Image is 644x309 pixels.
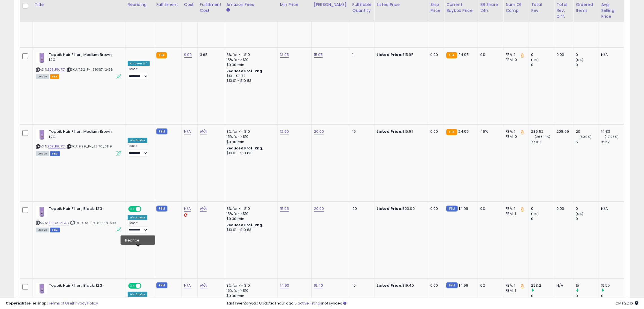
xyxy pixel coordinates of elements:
[377,129,402,134] b: Listed Price:
[576,140,599,145] div: 5
[226,146,263,151] b: Reduced Prof. Rng.
[141,284,150,288] span: OFF
[6,301,26,306] strong: Copyright
[36,74,49,79] span: All listings currently available for purchase on Amazon
[480,129,499,134] div: 46%
[430,129,440,134] div: 0.00
[601,52,620,57] div: N/A
[377,52,423,57] div: $15.95
[535,134,550,139] small: (268.14%)
[36,52,121,79] div: ASIN:
[226,283,273,288] div: 8% for <= $10
[446,2,475,14] div: Current Buybox Price
[226,206,273,211] div: 8% for <= $10
[480,283,499,288] div: 0%
[200,283,207,288] a: N/A
[49,283,117,290] b: Toppik Hair Filler , Black, 12G
[314,206,324,212] a: 20.00
[128,221,150,234] div: Preset:
[531,293,554,299] div: 0
[377,52,402,57] b: Listed Price:
[579,134,591,139] small: (300%)
[226,288,273,293] div: 15% for > $10
[226,293,273,299] div: $0.30 min
[73,301,98,306] a: Privacy Policy
[506,134,524,139] div: FBM: 0
[226,134,273,139] div: 15% for > $10
[184,129,191,134] a: N/A
[184,52,192,58] a: 9.99
[459,129,469,134] span: 24.95
[280,206,289,212] a: 15.95
[446,129,457,135] small: FBA
[226,129,273,134] div: 8% for <= $10
[506,206,524,211] div: FBA: 1
[36,206,121,232] div: ASIN:
[36,228,49,232] span: All listings currently available for purchase on Amazon
[128,2,152,8] div: Repricing
[129,206,136,211] span: ON
[531,58,539,62] small: (0%)
[156,129,167,134] small: FBM
[377,2,425,8] div: Listed Price
[576,216,599,221] div: 0
[226,52,273,57] div: 8% for <= $10
[506,129,524,134] div: FBA: 1
[446,206,457,212] small: FBM
[156,2,179,8] div: Fulfillment
[352,129,370,134] div: 15
[200,129,207,134] a: N/A
[377,283,423,288] div: $19.40
[576,206,599,211] div: 0
[226,223,263,227] b: Reduced Prof. Rng.
[506,2,526,14] div: Num of Comp.
[48,301,72,306] a: Terms of Use
[49,129,117,141] b: Toppik Hair Filler , Medium Brown, 12G
[48,144,66,149] a: B0BLP9JFQ1
[314,2,348,8] div: [PERSON_NAME]
[480,206,499,211] div: 0%
[576,283,599,288] div: 15
[226,57,273,62] div: 15% for > $10
[48,67,66,72] a: B0BLP9JFQ1
[294,301,322,306] a: 5 active listings
[531,283,554,288] div: 293.2
[36,283,121,309] div: ASIN:
[226,151,273,156] div: $10.01 - $10.83
[377,129,423,134] div: $15.97
[128,61,150,66] div: Amazon AI *
[50,74,60,79] span: FBA
[377,206,423,211] div: $20.00
[601,206,620,211] div: N/A
[531,129,554,134] div: 286.52
[70,221,117,225] span: | SKU: 9.99_PK_85358_6150
[601,293,624,299] div: 0
[615,301,638,306] span: 2025-09-10 22:16 GMT
[352,283,370,288] div: 15
[70,297,115,302] span: | SKU: 9.99_PK_72947_FBM
[601,140,624,145] div: 15.57
[352,52,370,57] div: 1
[446,52,457,58] small: FBA
[280,2,309,8] div: Min Price
[36,283,47,294] img: 31mnr+NkiyL._SL40_.jpg
[6,301,98,306] div: seller snap | |
[601,283,624,288] div: 19.55
[50,228,60,232] span: FBM
[35,2,123,8] div: Title
[556,52,569,57] div: 0.00
[314,52,323,58] a: 15.95
[576,62,599,68] div: 0
[576,129,599,134] div: 20
[556,283,569,288] div: N/A
[352,2,372,14] div: Fulfillable Quantity
[128,215,148,220] div: Win BuyBox
[200,52,220,57] div: 3.68
[128,138,148,143] div: Win BuyBox
[506,211,524,216] div: FBM: 1
[156,282,167,288] small: FBM
[314,283,323,288] a: 19.40
[576,58,584,62] small: (0%)
[184,2,195,8] div: Cost
[226,228,273,232] div: $10.01 - $10.83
